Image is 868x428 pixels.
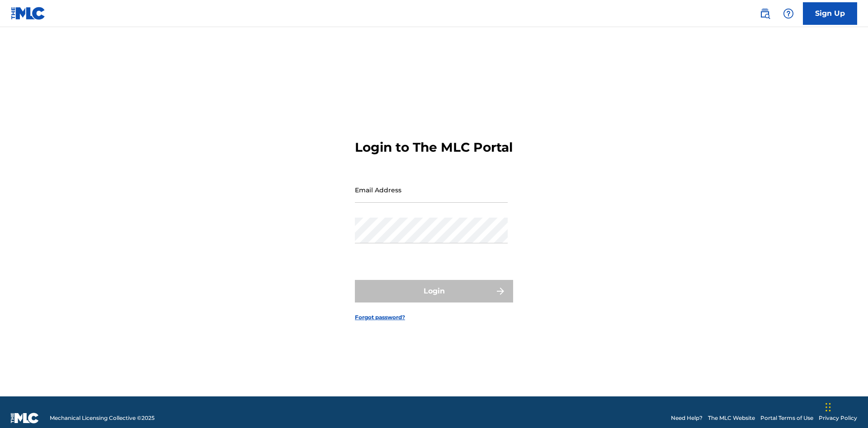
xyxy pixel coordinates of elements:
iframe: Chat Widget [823,385,868,428]
a: The MLC Website [708,414,755,422]
img: search [759,8,770,19]
img: MLC Logo [11,7,46,20]
a: Privacy Policy [819,414,857,422]
a: Public Search [756,5,774,23]
div: Help [779,5,797,23]
a: Forgot password? [355,313,405,321]
div: Drag [826,394,831,421]
span: Mechanical Licensing Collective © 2025 [50,414,155,422]
h3: Login to The MLC Portal [355,140,513,155]
img: logo [11,413,39,423]
a: Portal Terms of Use [760,414,813,422]
a: Sign Up [803,2,857,25]
img: help [783,8,794,19]
a: Need Help? [671,414,703,422]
